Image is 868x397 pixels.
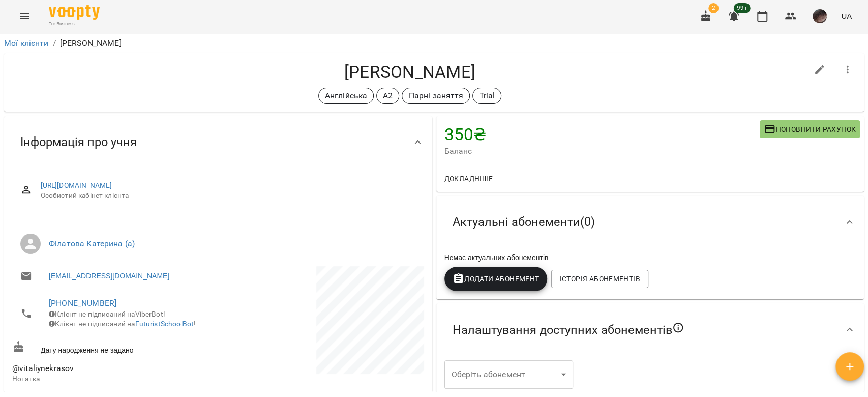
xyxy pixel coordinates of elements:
nav: breadcrumb [4,37,864,49]
div: Парні заняття [402,88,470,104]
span: Актуальні абонементи ( 0 ) [453,214,595,230]
button: Menu [12,4,37,29]
button: Історія абонементів [551,270,648,288]
span: 2 [708,3,719,13]
a: FuturistSchoolBot [135,320,194,328]
span: Докладніше [444,173,493,185]
div: Інформація про учня [4,116,432,168]
p: Англійська [325,90,367,102]
span: Клієнт не підписаний на ViberBot! [49,310,165,318]
a: Філатова Катерина (а) [49,239,135,248]
a: Мої клієнти [4,38,49,48]
div: А2 [376,88,399,104]
div: ​ [444,360,574,389]
span: Історія абонементів [559,273,640,285]
span: For Business [49,21,100,27]
div: Англійська [318,88,374,104]
button: Поповнити рахунок [760,120,860,138]
div: Налаштування доступних абонементів [436,303,864,356]
button: Докладніше [440,169,497,188]
span: 99+ [734,3,751,13]
li: / [53,37,56,49]
span: Баланс [444,145,760,157]
a: [EMAIL_ADDRESS][DOMAIN_NAME] [49,271,169,281]
span: Особистий кабінет клієнта [41,191,416,201]
p: [PERSON_NAME] [60,37,122,49]
span: Додати Абонемент [453,273,540,285]
a: [PHONE_NUMBER] [49,298,116,308]
img: 297f12a5ee7ab206987b53a38ee76f7e.jpg [813,9,827,23]
div: Дату народження не задано [10,338,218,357]
div: Немає актуальних абонементів [442,250,858,265]
div: Актуальні абонементи(0) [436,196,864,248]
h4: 350 ₴ [444,124,760,145]
p: А2 [383,90,393,102]
img: Voopty Logo [49,5,100,20]
span: @vitaliynekrasov [12,363,74,373]
span: Поповнити рахунок [764,123,856,135]
button: Додати Абонемент [444,267,548,291]
h4: [PERSON_NAME] [12,62,807,82]
span: UA [841,11,852,21]
span: Інформація про учня [20,134,137,150]
span: Клієнт не підписаний на ! [49,320,196,328]
button: UA [837,7,856,25]
a: [URL][DOMAIN_NAME] [41,181,112,189]
svg: Якщо не обрано жодного, клієнт зможе побачити всі публічні абонементи [672,322,684,334]
p: Нотатка [12,374,216,384]
p: Парні заняття [408,90,463,102]
div: Trial [472,88,501,104]
span: Налаштування доступних абонементів [453,322,684,338]
p: Trial [479,90,495,102]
